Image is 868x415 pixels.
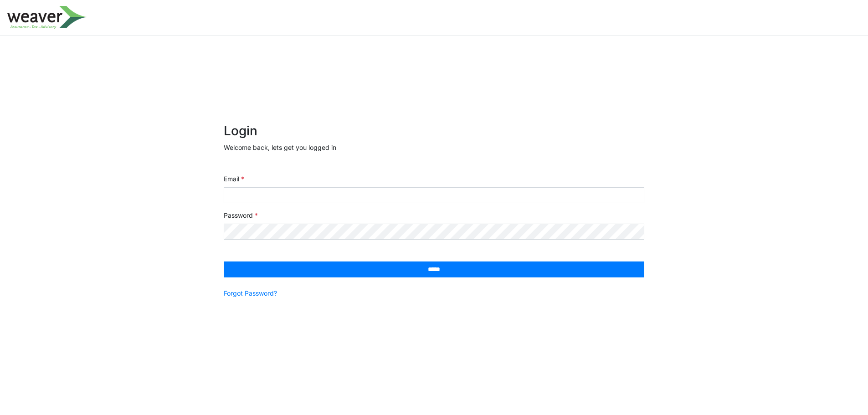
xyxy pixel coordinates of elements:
a: Forgot Password? [224,288,277,298]
h2: Login [224,123,644,139]
p: Welcome back, lets get you logged in [224,143,644,152]
label: Password [224,210,258,220]
label: Email [224,174,244,184]
img: spp logo [7,6,87,29]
